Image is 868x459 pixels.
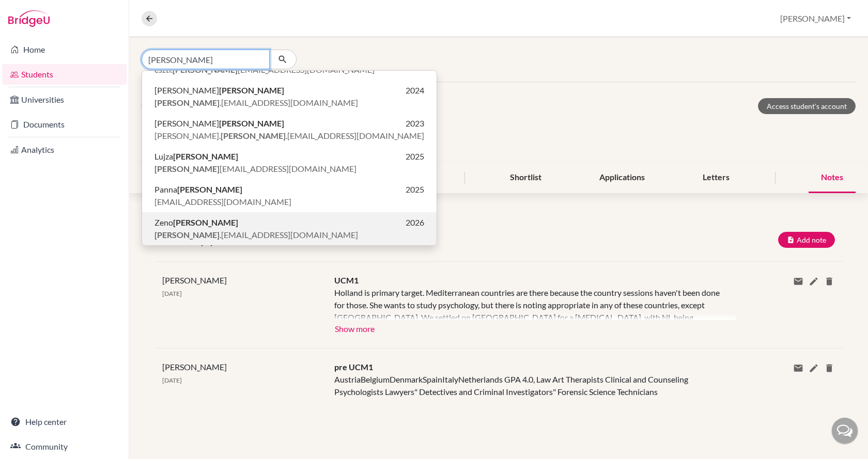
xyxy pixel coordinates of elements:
[219,85,284,95] b: [PERSON_NAME]
[154,216,238,229] span: Zeno
[154,84,284,97] span: [PERSON_NAME]
[406,183,424,196] span: 2025
[776,9,856,28] button: [PERSON_NAME]
[221,131,286,140] b: [PERSON_NAME]
[2,436,127,457] a: Community
[142,146,437,179] button: Lujza[PERSON_NAME]2025[PERSON_NAME][EMAIL_ADDRESS][DOMAIN_NAME]
[142,80,437,113] button: [PERSON_NAME][PERSON_NAME]2024[PERSON_NAME].[EMAIL_ADDRESS][DOMAIN_NAME]
[2,139,127,160] a: Analytics
[2,64,127,85] a: Students
[162,290,182,297] span: [DATE]
[334,275,359,285] span: UCM1
[154,196,291,208] span: [EMAIL_ADDRESS][DOMAIN_NAME]
[334,287,720,320] div: Holland is primary target. Mediterranean countries are there because the country sessions haven't...
[334,362,373,372] span: pre UCM1
[809,163,856,193] div: Notes
[173,151,238,161] b: [PERSON_NAME]
[334,320,375,336] button: Show more
[154,163,357,175] span: [EMAIL_ADDRESS][DOMAIN_NAME]
[219,118,284,128] b: [PERSON_NAME]
[154,164,220,173] b: [PERSON_NAME]
[406,150,424,163] span: 2025
[154,130,424,142] span: [PERSON_NAME]. .[EMAIL_ADDRESS][DOMAIN_NAME]
[2,39,127,60] a: Home
[162,362,227,372] span: [PERSON_NAME]
[142,50,270,69] input: Find student by name...
[778,232,835,248] button: Add note
[327,361,728,398] div: AustriaBelgiumDenmarkSpainItalyNetherlands GPA 4.0, Law Art Therapists Clinical and Counseling Ps...
[154,230,220,240] b: [PERSON_NAME]
[406,117,424,130] span: 2023
[690,163,742,193] div: Letters
[498,163,554,193] div: Shortlist
[154,183,242,196] span: Panna
[142,212,437,245] button: Zeno[PERSON_NAME]2026[PERSON_NAME].[EMAIL_ADDRESS][DOMAIN_NAME]
[8,10,50,27] img: Bridge-U
[2,411,127,432] a: Help center
[154,117,284,130] span: [PERSON_NAME]
[2,114,127,135] a: Documents
[406,216,424,229] span: 2026
[587,163,657,193] div: Applications
[23,7,44,17] span: Help
[173,217,238,227] b: [PERSON_NAME]
[758,98,856,114] a: Access student's account
[154,98,220,107] b: [PERSON_NAME]
[406,84,424,97] span: 2024
[2,89,127,110] a: Universities
[162,275,227,285] span: [PERSON_NAME]
[177,184,242,194] b: [PERSON_NAME]
[154,150,238,163] span: Lujza
[162,376,182,384] span: [DATE]
[142,113,437,146] button: [PERSON_NAME][PERSON_NAME]2023[PERSON_NAME].[PERSON_NAME].[EMAIL_ADDRESS][DOMAIN_NAME]
[142,179,437,212] button: Panna[PERSON_NAME]2025[EMAIL_ADDRESS][DOMAIN_NAME]
[154,97,358,109] span: .[EMAIL_ADDRESS][DOMAIN_NAME]
[154,229,358,241] span: .[EMAIL_ADDRESS][DOMAIN_NAME]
